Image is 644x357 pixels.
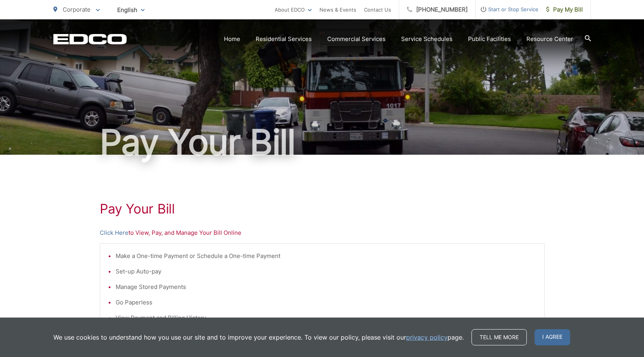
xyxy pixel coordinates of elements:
a: EDCD logo. Return to the homepage. [53,34,127,44]
p: We use cookies to understand how you use our site and to improve your experience. To view our pol... [53,333,464,342]
a: About EDCO [275,5,312,14]
li: Go Paperless [116,298,536,307]
a: privacy policy [406,333,448,342]
li: Manage Stored Payments [116,282,536,292]
span: I agree [535,329,570,345]
a: Click Here [100,228,128,237]
li: View Payment and Billing History [116,313,536,323]
a: Commercial Services [327,34,386,44]
a: Service Schedules [401,34,453,44]
h1: Pay Your Bill [100,201,545,217]
a: Public Facilities [468,34,511,44]
p: to View, Pay, and Manage Your Bill Online [100,228,545,237]
span: Pay My Bill [546,5,583,14]
li: Set-up Auto-pay [116,267,536,276]
a: Home [224,34,240,44]
li: Make a One-time Payment or Schedule a One-time Payment [116,251,536,261]
a: Residential Services [256,34,312,44]
h1: Pay Your Bill [53,123,591,162]
a: Tell me more [471,329,527,345]
span: Corporate [63,6,91,13]
span: English [111,3,150,17]
a: Contact Us [364,5,391,14]
a: Resource Center [526,34,573,44]
a: News & Events [319,5,356,14]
